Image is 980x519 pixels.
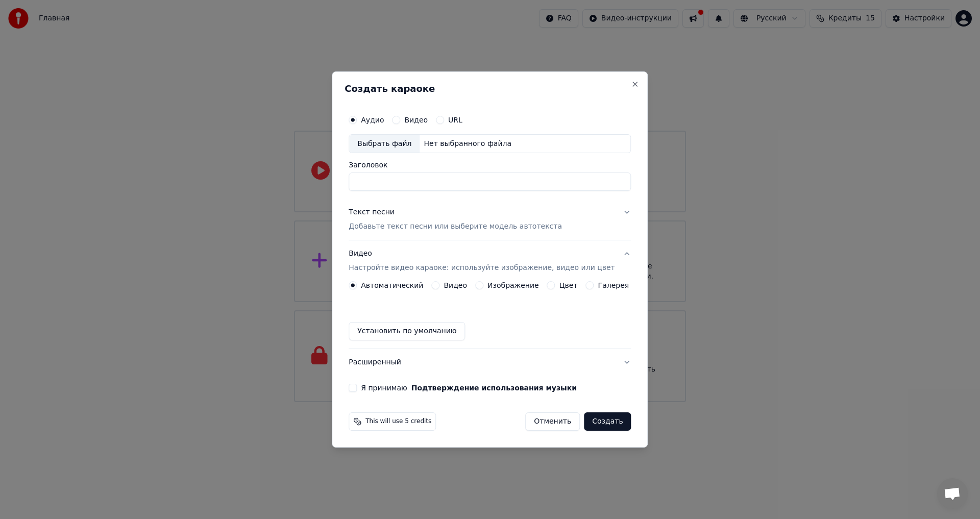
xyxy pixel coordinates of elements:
button: Текст песниДобавьте текст песни или выберите модель автотекста [349,200,631,240]
button: Установить по умолчанию [349,322,465,340]
button: ВидеоНастройте видео караоке: используйте изображение, видео или цвет [349,241,631,282]
div: Нет выбранного файла [420,139,516,149]
button: Отменить [525,412,580,431]
label: Цвет [559,282,578,289]
label: Я принимаю [361,384,577,391]
span: This will use 5 credits [365,417,431,426]
label: Видео [444,282,467,289]
label: URL [448,116,462,123]
p: Добавьте текст песни или выберите модель автотекста [349,222,562,232]
label: Заголовок [349,162,631,169]
label: Изображение [487,282,539,289]
h2: Создать караоке [345,84,635,93]
div: Текст песни [349,208,395,218]
label: Видео [404,116,428,123]
button: Я принимаю [411,384,577,391]
label: Галерея [598,282,629,289]
label: Аудио [361,116,384,123]
button: Расширенный [349,349,631,376]
div: Выбрать файл [349,135,420,153]
div: ВидеоНастройте видео караоке: используйте изображение, видео или цвет [349,281,631,349]
label: Автоматический [361,282,423,289]
p: Настройте видео караоке: используйте изображение, видео или цвет [349,263,615,273]
button: Создать [584,412,631,431]
div: Видео [349,249,615,274]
